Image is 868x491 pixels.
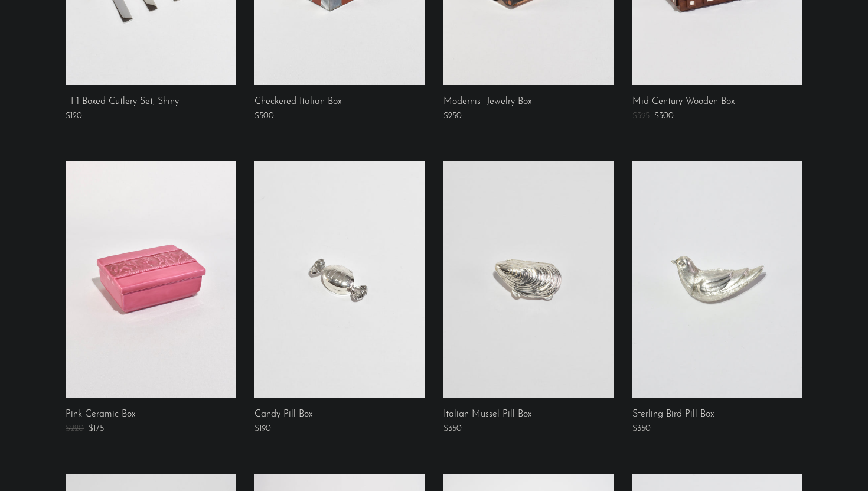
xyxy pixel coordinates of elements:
[254,112,274,121] span: $500
[654,112,674,121] span: $300
[632,409,714,420] a: Sterling Bird Pill Box
[443,424,462,433] span: $350
[254,424,271,433] span: $190
[443,97,531,108] a: Modernist Jewelry Box
[254,97,341,108] a: Checkered Italian Box
[66,424,84,433] span: $220
[66,409,135,420] a: Pink Ceramic Box
[66,97,179,108] a: TI-1 Boxed Cutlery Set, Shiny
[632,424,651,433] span: $350
[632,112,650,121] span: $395
[254,409,312,420] a: Candy Pill Box
[632,97,735,108] a: Mid-Century Wooden Box
[89,424,104,433] span: $175
[443,409,531,420] a: Italian Mussel Pill Box
[443,112,462,121] span: $250
[66,112,82,121] span: $120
